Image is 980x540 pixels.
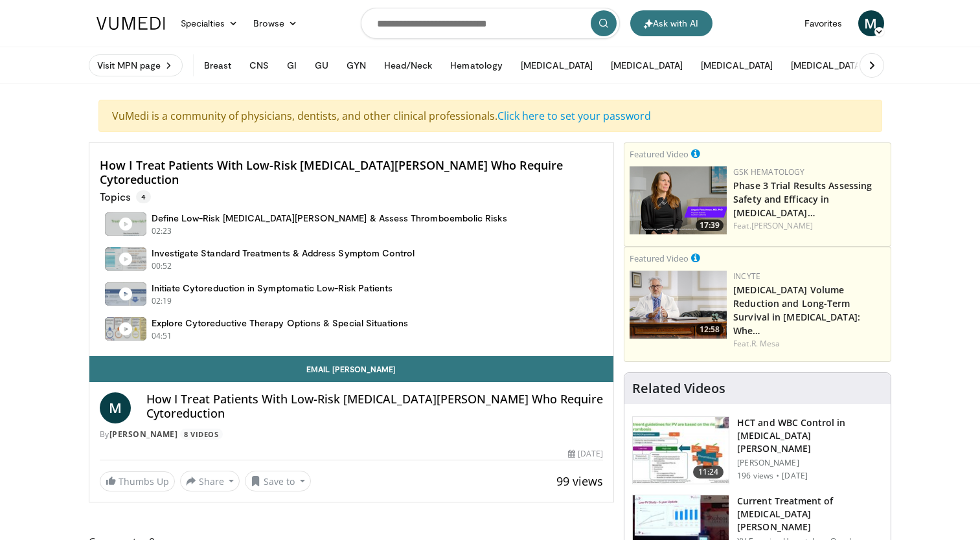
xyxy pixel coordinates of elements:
[245,10,305,36] a: Browse
[100,471,175,491] a: Thumbs Up
[100,392,131,423] a: M
[152,225,172,237] p: 02:23
[152,247,415,259] h4: Investigate Standard Treatments & Address Symptom Control
[245,471,311,491] button: Save to
[751,220,813,231] a: [PERSON_NAME]
[180,471,240,491] button: Share
[630,148,689,160] small: Featured Video
[100,159,604,186] h4: How I Treat Patients With Low-Risk [MEDICAL_DATA][PERSON_NAME] Who Require Cytoreduction
[632,381,725,396] h4: Related Videos
[751,338,781,349] a: R. Mesa
[376,52,440,78] button: Head/Neck
[733,166,804,177] a: GSK Hematology
[196,52,239,78] button: Breast
[173,10,246,36] a: Specialties
[152,282,393,294] h4: Initiate Cytoreduction in Symptomatic Low-Risk Patients
[737,495,883,534] h3: Current Treatment of [MEDICAL_DATA][PERSON_NAME]
[98,100,882,132] div: VuMedi is a community of physicians, dentists, and other clinical professionals.
[693,466,724,478] span: 11:24
[242,52,277,78] button: CNS
[783,52,871,78] button: [MEDICAL_DATA]
[782,471,808,481] p: [DATE]
[737,458,883,468] p: [PERSON_NAME]
[630,271,727,339] img: 7350bff6-2067-41fe-9408-af54c6d3e836.png.150x105_q85_crop-smart_upscale.png
[603,52,690,78] button: [MEDICAL_DATA]
[696,324,724,335] span: 12:58
[733,284,860,337] a: [MEDICAL_DATA] Volume Reduction and Long-Term Survival in [MEDICAL_DATA]: Whe…
[737,471,773,481] p: 196 views
[146,392,604,420] h4: How I Treat Patients With Low-Risk [MEDICAL_DATA][PERSON_NAME] Who Require Cytoreduction
[696,219,724,231] span: 17:39
[89,54,183,76] a: Visit MPN page
[630,10,712,36] button: Ask with AI
[109,429,178,440] a: [PERSON_NAME]
[307,52,336,78] button: GU
[776,471,779,481] div: ·
[556,473,603,489] span: 99 views
[733,220,885,232] div: Feat.
[279,52,304,78] button: GI
[630,271,727,339] a: 12:58
[733,179,872,219] a: Phase 3 Trial Results Assessing Safety and Efficacy in [MEDICAL_DATA]…
[630,166,727,234] img: 300108ef-339e-4127-a4b7-c5f349e0f7e9.png.150x105_q85_crop-smart_upscale.png
[152,317,409,329] h4: Explore Cytoreductive Therapy Options & Special Situations
[633,417,729,484] img: 0dce4d6f-20d6-4699-bdb2-ff678d4a5c89.150x105_q85_crop-smart_upscale.jpg
[797,10,850,36] a: Favorites
[97,17,165,30] img: VuMedi Logo
[632,416,883,485] a: 11:24 HCT and WBC Control in [MEDICAL_DATA][PERSON_NAME] [PERSON_NAME] 196 views · [DATE]
[858,10,884,36] a: M
[733,271,760,282] a: Incyte
[497,109,651,123] a: Click here to set your password
[361,8,620,39] input: Search topics, interventions
[100,190,151,203] p: Topics
[513,52,600,78] button: [MEDICAL_DATA]
[100,429,604,440] div: By
[136,190,151,203] span: 4
[152,330,172,342] p: 04:51
[568,448,603,460] div: [DATE]
[733,338,885,350] div: Feat.
[89,356,614,382] a: Email [PERSON_NAME]
[152,295,172,307] p: 02:19
[152,212,507,224] h4: Define Low-Risk [MEDICAL_DATA][PERSON_NAME] & Assess Thromboembolic Risks
[180,429,223,440] a: 8 Videos
[693,52,781,78] button: [MEDICAL_DATA]
[737,416,883,455] h3: HCT and WBC Control in [MEDICAL_DATA][PERSON_NAME]
[339,52,373,78] button: GYN
[442,52,510,78] button: Hematology
[152,260,172,272] p: 00:52
[630,166,727,234] a: 17:39
[630,253,689,264] small: Featured Video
